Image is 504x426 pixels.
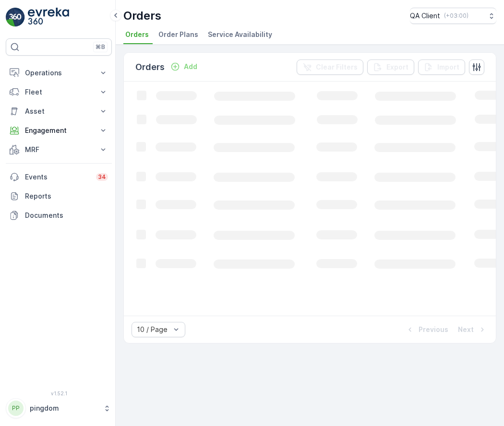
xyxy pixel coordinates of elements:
[25,145,93,154] p: MRF
[6,167,112,187] a: Events34
[6,398,112,418] button: PPpingdom
[6,187,112,206] a: Reports
[6,140,112,159] button: MRF
[418,59,465,75] button: Import
[6,83,112,102] button: Fleet
[167,61,201,72] button: Add
[419,325,448,334] p: Previous
[25,68,93,78] p: Operations
[25,191,108,201] p: Reports
[437,62,459,72] p: Import
[98,173,106,181] p: 34
[410,8,496,24] button: QA Client(+03:00)
[367,59,414,75] button: Export
[184,62,197,71] p: Add
[25,106,93,116] p: Asset
[28,8,69,27] img: logo_light-DOdMpM7g.png
[386,62,408,72] p: Export
[25,172,90,182] p: Events
[25,87,93,97] p: Fleet
[96,43,105,51] p: ⌘B
[457,324,488,335] button: Next
[6,206,112,225] a: Documents
[30,403,98,413] p: pingdom
[6,102,112,121] button: Asset
[458,325,474,334] p: Next
[125,30,149,39] span: Orders
[6,121,112,140] button: Engagement
[25,211,108,220] p: Documents
[444,12,468,20] p: ( +03:00 )
[316,62,358,72] p: Clear Filters
[404,324,449,335] button: Previous
[25,126,93,135] p: Engagement
[123,8,161,24] p: Orders
[410,11,440,21] p: QA Client
[135,60,165,74] p: Orders
[6,63,112,83] button: Operations
[6,390,112,396] span: v 1.52.1
[8,401,24,416] div: PP
[158,30,198,39] span: Order Plans
[208,30,272,39] span: Service Availability
[297,59,363,75] button: Clear Filters
[6,8,25,27] img: logo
